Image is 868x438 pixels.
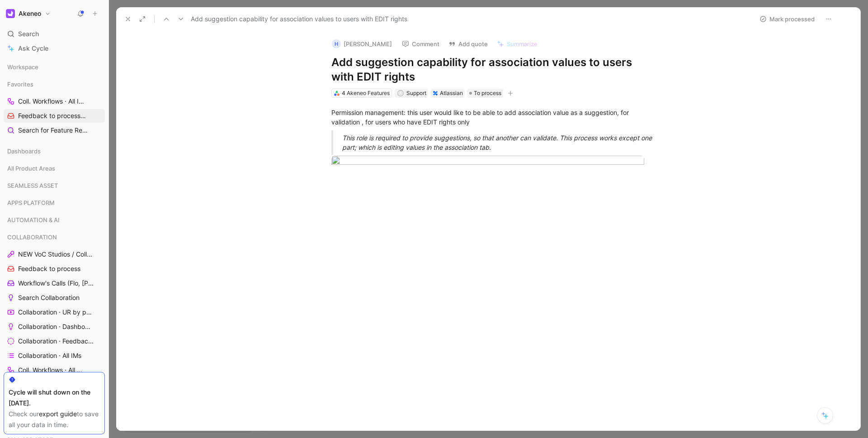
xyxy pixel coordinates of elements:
[4,213,105,227] div: AUTOMATION & AI
[18,264,80,273] span: Feedback to process
[7,80,33,89] span: Favorites
[9,387,100,409] div: Cycle will shut down on the [DATE].
[4,144,105,161] div: Dashboards
[755,13,819,25] button: Mark processed
[4,77,105,91] div: Favorites
[4,276,105,290] a: Workflow's Calls (Flo, [PERSON_NAME], [PERSON_NAME])
[4,124,105,137] a: Search for Feature Requests
[474,89,501,98] span: To process
[342,89,390,98] div: 4 Akeneo Features
[4,262,105,276] a: Feedback to process
[467,89,503,98] div: To process
[18,126,89,135] span: Search for Feature Requests
[440,89,463,98] div: Atlassian
[18,250,94,259] span: NEW VoC Studios / Collaboration
[7,198,55,207] span: APPS PLATFORM
[4,291,105,305] a: Search Collaboration
[9,409,100,430] div: Check our to save all your data in time.
[4,196,105,209] div: APPS PLATFORM
[4,179,105,195] div: SEAMLESS ASSET
[398,38,443,50] button: Comment
[19,10,41,18] h1: Akeneo
[18,279,97,288] span: Workflow's Calls (Flo, [PERSON_NAME], [PERSON_NAME])
[7,164,55,173] span: All Product Areas
[39,410,77,418] a: export guide
[18,337,94,346] span: Collaboration · Feedback by source
[4,162,105,175] div: All Product Areas
[507,40,538,48] span: Summarize
[18,97,90,106] span: Coll. Workflows · All IMs
[331,108,644,127] div: Permission management: this user would like to be able to add association value as a suggestion, ...
[7,181,58,190] span: SEAMLESS ASSET
[4,144,105,158] div: Dashboards
[4,95,105,108] a: Coll. Workflows · All IMs
[4,60,105,74] div: Workspace
[7,147,41,156] span: Dashboards
[18,308,93,317] span: Collaboration · UR by project
[7,62,38,71] span: Workspace
[4,320,105,333] a: Collaboration · Dashboard
[4,7,53,20] button: AkeneoAkeneo
[331,55,644,84] h1: Add suggestion capability for association values to users with EDIT rights
[4,42,105,55] a: Ask Cycle
[4,196,105,212] div: APPS PLATFORM
[7,215,60,224] span: AUTOMATION & AI
[4,349,105,362] a: Collaboration · All IMs
[6,9,15,18] img: Akeneo
[4,334,105,348] a: Collaboration · Feedback by source
[493,38,542,50] button: Summarize
[4,213,105,229] div: AUTOMATION & AI
[444,38,492,50] button: Add quote
[4,305,105,319] a: Collaboration · UR by project
[342,133,655,152] div: This role is required to provide suggestions, so that another can validate. This process works ex...
[18,293,80,302] span: Search Collaboration
[18,322,93,331] span: Collaboration · Dashboard
[18,111,89,121] span: Feedback to process
[18,43,48,54] span: Ask Cycle
[4,109,105,123] a: Feedback to processCOLLABORATION
[4,363,105,377] a: Coll. Workflows · All IMs
[191,14,407,24] span: Add suggestion capability for association values to users with EDIT rights
[328,37,396,51] button: H[PERSON_NAME]
[18,366,83,375] span: Coll. Workflows · All IMs
[18,29,39,39] span: Search
[18,351,81,360] span: Collaboration · All IMs
[4,162,105,178] div: All Product Areas
[406,90,426,96] span: Support
[4,248,105,261] a: NEW VoC Studios / Collaboration
[4,179,105,192] div: SEAMLESS ASSET
[4,230,105,244] div: COLLABORATION
[398,91,403,96] div: S
[7,233,57,242] span: COLLABORATION
[332,39,341,48] div: H
[4,27,105,41] div: Search
[4,230,105,391] div: COLLABORATIONNEW VoC Studios / CollaborationFeedback to processWorkflow's Calls (Flo, [PERSON_NAM...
